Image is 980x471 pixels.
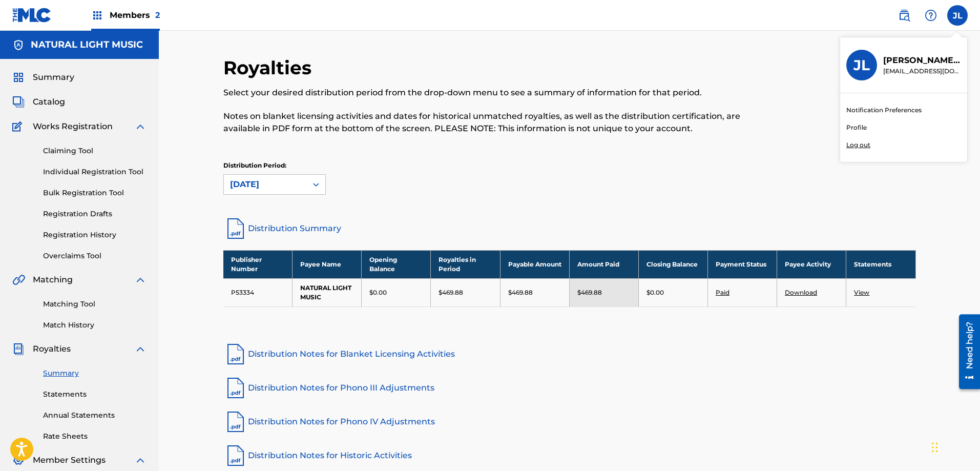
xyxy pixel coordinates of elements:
[785,289,817,296] a: Download
[12,454,25,466] img: Member Settings
[883,54,961,67] p: Jeffrey Light
[134,343,147,355] img: expand
[43,230,147,240] a: Registration History
[223,250,293,278] th: Publisher Number
[223,110,757,135] p: Notes on blanket licensing activities and dates for historical unmatched royalties, as well as th...
[223,342,248,366] img: pdf
[951,311,980,393] iframe: Resource Center
[43,320,147,331] a: Match History
[43,167,147,177] a: Individual Registration Tool
[12,274,25,286] img: Matching
[223,376,916,400] a: Distribution Notes for Phono III Adjustments
[707,250,777,278] th: Payment Status
[12,96,25,108] img: Catalog
[230,178,301,191] div: [DATE]
[134,454,147,466] img: expand
[223,443,916,468] a: Distribution Notes for Historic Activities
[638,250,707,278] th: Closing Balance
[369,288,387,297] p: $0.00
[33,343,71,355] span: Royalties
[898,9,910,22] img: search
[846,140,870,150] p: Log out
[43,368,147,379] a: Summary
[12,120,26,133] img: Works Registration
[223,342,916,366] a: Distribution Notes for Blanket Licensing Activities
[508,288,533,297] p: $469.88
[854,289,869,296] a: View
[853,56,870,74] h3: JL
[846,123,867,132] a: Profile
[134,274,147,286] img: expand
[12,71,25,84] img: Summary
[33,274,73,286] span: Matching
[577,288,602,297] p: $469.88
[932,432,938,463] div: Drag
[223,409,916,434] a: Distribution Notes for Phono IV Adjustments
[223,87,757,99] p: Select your desired distribution period from the drop-down menu to see a summary of information f...
[223,376,248,400] img: pdf
[431,250,500,278] th: Royalties in Period
[439,288,463,297] p: $469.88
[31,39,143,51] h5: NATURAL LIGHT MUSIC
[33,96,65,108] span: Catalog
[921,5,941,26] div: Help
[12,71,74,84] a: SummarySummary
[43,410,147,421] a: Annual Statements
[925,9,937,22] img: help
[43,389,147,400] a: Statements
[883,67,961,76] p: jlight@mymangreenspan.com
[929,422,980,471] iframe: Chat Widget
[846,106,922,115] a: Notification Preferences
[362,250,431,278] th: Opening Balance
[33,454,106,466] span: Member Settings
[12,8,52,23] img: MLC Logo
[223,161,326,170] p: Distribution Period:
[91,9,103,22] img: Top Rightsholders
[12,96,65,108] a: CatalogCatalog
[293,250,362,278] th: Payee Name
[894,5,914,26] a: Public Search
[43,146,147,156] a: Claiming Tool
[33,120,113,133] span: Works Registration
[12,39,25,51] img: Accounts
[846,250,915,278] th: Statements
[947,5,968,26] div: User Menu
[223,56,317,79] h2: Royalties
[223,443,248,468] img: pdf
[33,71,74,84] span: Summary
[777,250,846,278] th: Payee Activity
[223,278,293,306] td: P53334
[110,9,160,21] span: Members
[223,216,916,241] a: Distribution Summary
[43,251,147,261] a: Overclaims Tool
[647,288,664,297] p: $0.00
[155,10,160,20] span: 2
[716,289,729,296] a: Paid
[43,299,147,310] a: Matching Tool
[569,250,638,278] th: Amount Paid
[223,216,248,241] img: distribution-summary-pdf
[500,250,569,278] th: Payable Amount
[43,188,147,198] a: Bulk Registration Tool
[43,431,147,442] a: Rate Sheets
[134,120,147,133] img: expand
[12,343,25,355] img: Royalties
[43,209,147,219] a: Registration Drafts
[223,409,248,434] img: pdf
[293,278,362,306] td: NATURAL LIGHT MUSIC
